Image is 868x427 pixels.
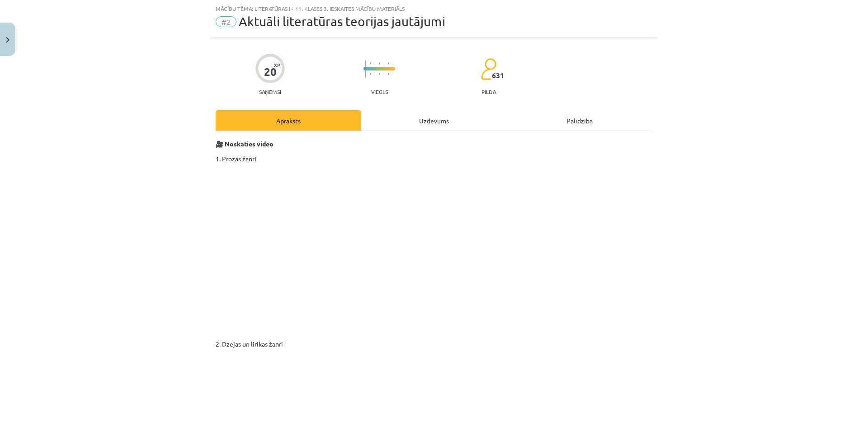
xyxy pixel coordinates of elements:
[379,73,380,75] img: icon-short-line-57e1e144782c952c97e751825c79c345078a6d821885a25fce030b3d8c18986b.svg
[392,62,393,65] img: icon-short-line-57e1e144782c952c97e751825c79c345078a6d821885a25fce030b3d8c18986b.svg
[507,110,652,131] div: Palīdzība
[216,16,236,27] span: #2
[6,37,9,43] img: icon-close-lesson-0947bae3869378f0d4975bcd49f059093ad1ed9edebbc8119c70593378902aed.svg
[239,14,445,29] span: Aktuāli literatūras teorijas jautājumi
[392,73,393,75] img: icon-short-line-57e1e144782c952c97e751825c79c345078a6d821885a25fce030b3d8c18986b.svg
[216,5,652,12] div: Mācību tēma: Literatūras i - 11. klases 3. ieskaites mācību materiāls
[216,140,274,148] strong: 🎥 Noskaties video
[371,89,388,95] p: Viegls
[264,66,277,78] div: 20
[379,62,380,65] img: icon-short-line-57e1e144782c952c97e751825c79c345078a6d821885a25fce030b3d8c18986b.svg
[388,62,389,65] img: icon-short-line-57e1e144782c952c97e751825c79c345078a6d821885a25fce030b3d8c18986b.svg
[361,110,507,131] div: Uzdevums
[374,73,375,75] img: icon-short-line-57e1e144782c952c97e751825c79c345078a6d821885a25fce030b3d8c18986b.svg
[370,62,371,65] img: icon-short-line-57e1e144782c952c97e751825c79c345078a6d821885a25fce030b3d8c18986b.svg
[383,73,384,75] img: icon-short-line-57e1e144782c952c97e751825c79c345078a6d821885a25fce030b3d8c18986b.svg
[370,73,371,75] img: icon-short-line-57e1e144782c952c97e751825c79c345078a6d821885a25fce030b3d8c18986b.svg
[388,73,389,75] img: icon-short-line-57e1e144782c952c97e751825c79c345078a6d821885a25fce030b3d8c18986b.svg
[274,62,280,67] span: XP
[383,62,384,65] img: icon-short-line-57e1e144782c952c97e751825c79c345078a6d821885a25fce030b3d8c18986b.svg
[374,62,375,65] img: icon-short-line-57e1e144782c952c97e751825c79c345078a6d821885a25fce030b3d8c18986b.svg
[255,89,285,95] p: Saņemsi
[481,89,496,95] p: pilda
[481,58,496,80] img: students-c634bb4e5e11cddfef0936a35e636f08e4e9abd3cc4e673bd6f9a4125e45ecb1.svg
[216,154,652,164] p: 1. Prozas žanri
[216,339,652,349] p: 2. Dzejas un lirikas žanri
[492,71,504,80] span: 631
[365,60,366,78] img: icon-long-line-d9ea69661e0d244f92f715978eff75569469978d946b2353a9bb055b3ed8787d.svg
[216,110,361,131] div: Apraksts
